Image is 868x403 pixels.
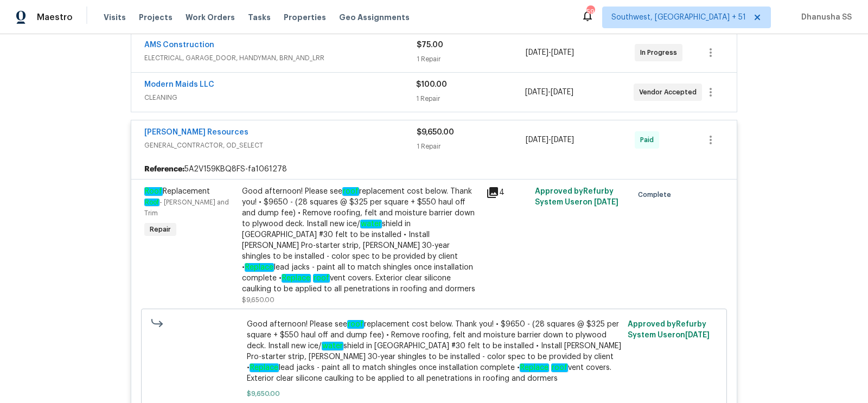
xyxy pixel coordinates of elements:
em: roof [347,320,364,329]
span: Approved by Refurby System User on [628,321,710,339]
span: - [PERSON_NAME] and Trim [144,199,229,216]
span: Maestro [37,12,73,23]
span: CLEANING [144,92,416,103]
a: AMS Construction [144,41,214,49]
span: [DATE] [526,49,548,56]
span: Good afternoon! Please see replacement cost below. Thank you! • $9650 - (28 squares @ $325 per sq... [247,319,622,384]
span: $100.00 [416,81,447,88]
span: $9,650.00 [242,297,275,303]
span: Southwest, [GEOGRAPHIC_DATA] + 51 [611,12,746,23]
span: Tasks [248,14,271,21]
span: $9,650.00 [247,388,622,399]
b: Reference: [144,164,184,175]
span: Repair [145,224,175,235]
div: 4 [486,186,528,199]
a: [PERSON_NAME] Resources [144,129,248,136]
span: [DATE] [685,331,710,339]
em: roof [342,187,359,196]
span: Dhanusha SS [797,12,852,23]
span: ELECTRICAL, GARAGE_DOOR, HANDYMAN, BRN_AND_LRR [144,53,417,63]
em: Replace [282,274,311,283]
span: GENERAL_CONTRACTOR, OD_SELECT [144,140,417,151]
span: Work Orders [186,12,235,23]
span: $9,650.00 [417,129,454,136]
em: Roof [144,187,163,196]
em: roof [313,274,330,283]
em: Roof [144,199,159,206]
div: 1 Repair [417,141,526,152]
div: 1 Repair [417,54,526,65]
span: [DATE] [551,88,573,96]
span: - [526,135,574,145]
span: - [526,47,574,58]
span: Paid [640,135,658,145]
em: Replace [520,363,549,372]
em: water [360,220,382,228]
em: Replace [245,263,274,272]
span: In Progress [640,47,681,58]
div: 1 Repair [416,93,525,104]
div: Good afternoon! Please see replacement cost below. Thank you! • $9650 - (28 squares @ $325 per sq... [242,186,480,295]
em: Replace [250,363,279,372]
span: [DATE] [551,49,574,56]
em: roof [551,363,568,372]
span: Complete [638,189,675,200]
div: 5A2V159KBQ8FS-fa1061278 [131,159,737,179]
span: Projects [139,12,173,23]
span: [DATE] [594,199,618,206]
div: 599 [586,7,594,17]
span: [DATE] [551,136,574,144]
span: Approved by Refurby System User on [535,188,618,206]
span: - [525,87,573,98]
span: Replacement [144,187,210,196]
span: Geo Assignments [339,12,410,23]
span: Vendor Accepted [639,87,701,98]
span: $75.00 [417,41,443,49]
span: Visits [104,12,126,23]
span: [DATE] [526,136,548,144]
em: water [322,342,343,350]
a: Modern Maids LLC [144,81,214,88]
span: Properties [284,12,326,23]
span: [DATE] [525,88,548,96]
